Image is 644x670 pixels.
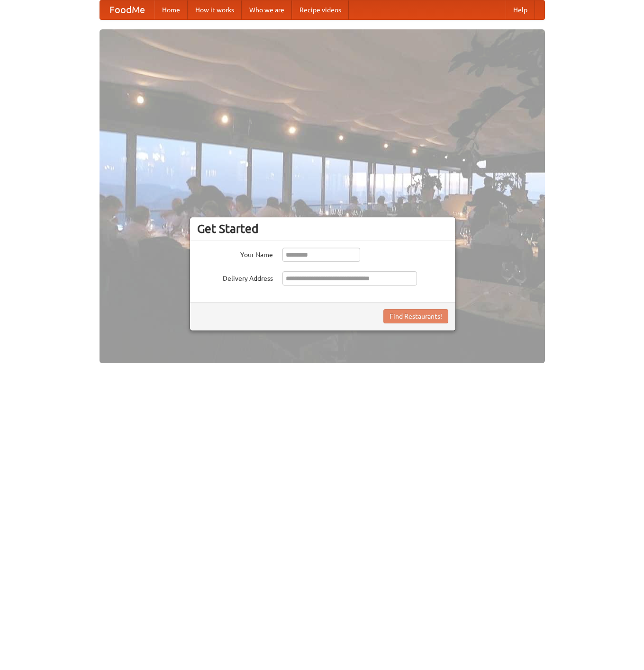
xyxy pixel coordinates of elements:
[197,222,448,236] h3: Get Started
[100,0,154,19] a: FoodMe
[188,0,242,19] a: How it works
[197,248,273,259] label: Your Name
[383,309,448,323] button: Find Restaurants!
[197,271,273,283] label: Delivery Address
[506,0,535,19] a: Help
[292,0,349,19] a: Recipe videos
[242,0,292,19] a: Who we are
[154,0,188,19] a: Home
